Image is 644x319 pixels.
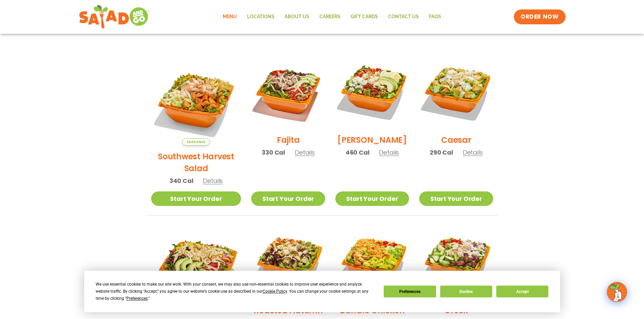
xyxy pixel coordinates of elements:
h2: [PERSON_NAME] [337,134,407,146]
a: Start Your Order [419,191,493,206]
img: Product photo for BBQ Ranch Salad [151,226,241,316]
a: About Us [280,9,314,25]
a: FAQs [424,9,446,25]
a: Start Your Order [251,191,325,206]
h2: Caesar [441,134,471,146]
span: 330 Cal [262,148,285,157]
img: Product photo for Greek Salad [419,226,493,299]
img: new-SAG-logo-768×292 [79,3,150,30]
a: ORDER NOW [514,9,565,24]
span: 340 Cal [169,176,193,185]
a: Careers [314,9,345,25]
a: Start Your Order [335,191,409,206]
span: ORDER NOW [521,13,558,21]
h2: Southwest Harvest Salad [151,151,241,174]
img: Product photo for Cobb Salad [335,55,409,129]
img: Product photo for Caesar Salad [419,55,493,129]
a: Menu [218,9,242,25]
img: wpChatIcon [607,283,626,301]
div: Cookie Consent Prompt [84,271,560,312]
a: GIFT CARDS [345,9,383,25]
nav: Menu [218,9,446,25]
button: Preferences [384,286,436,297]
h2: Fajita [277,134,300,146]
span: 460 Cal [345,148,369,157]
span: Details [203,177,223,185]
button: Decline [440,286,492,297]
button: Accept [496,286,548,297]
img: Product photo for Buffalo Chicken Salad [335,226,409,299]
img: Product photo for Roasted Autumn Salad [251,226,325,299]
span: Cookie Policy [263,289,287,294]
span: Seasonal [182,138,210,145]
span: 290 Cal [430,148,453,157]
span: Preferences [126,296,148,301]
span: Details [295,148,315,157]
div: We use essential cookies to make our site work. With your consent, we may also use non-essential ... [96,281,376,302]
a: Locations [242,9,280,25]
img: Product photo for Fajita Salad [251,55,325,129]
span: Details [463,148,483,157]
img: Product photo for Southwest Harvest Salad [151,55,241,145]
span: Details [379,148,399,157]
a: Contact Us [383,9,424,25]
a: Start Your Order [151,191,241,206]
